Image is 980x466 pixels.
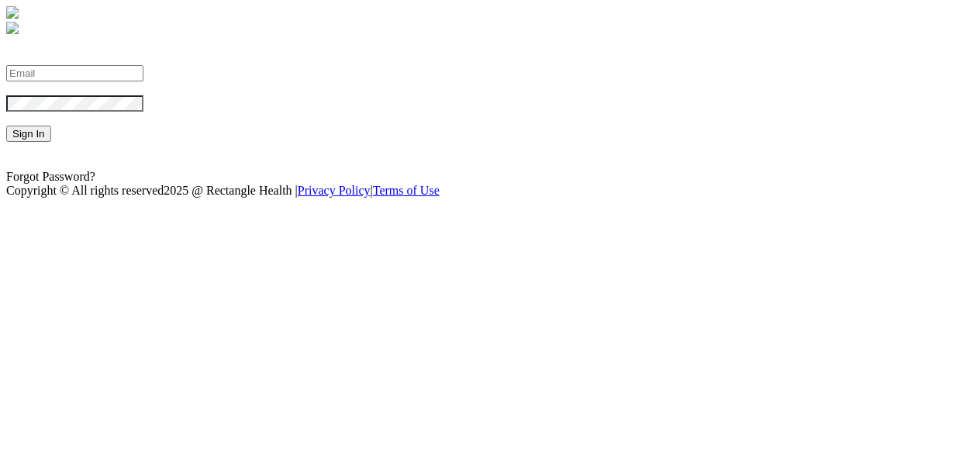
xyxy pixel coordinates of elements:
a: Terms of Use [373,184,440,197]
input: Email [6,65,143,81]
img: bridge_compliance_login_screen.278c3ca4.svg [6,6,19,19]
img: bridge_compliance_login_screen.278c3ca4.svg [6,22,19,34]
button: Sign In [6,126,51,142]
a: Forgot Password? [6,170,95,183]
a: Privacy Policy [298,184,371,197]
div: Copyright © All rights reserved 2025 @ Rectangle Health | | [6,184,974,198]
